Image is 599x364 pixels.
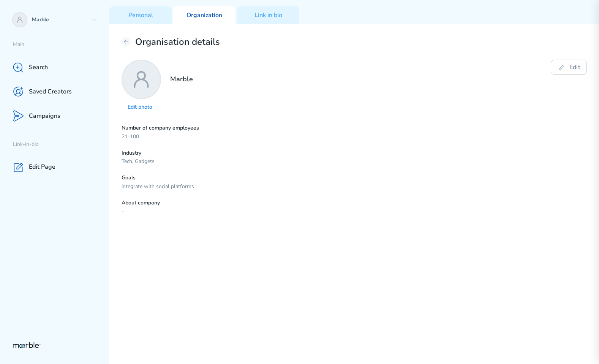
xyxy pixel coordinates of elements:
p: Main [13,41,109,48]
h2: Organisation details [135,36,220,47]
p: Edit Page [29,163,55,171]
button: Edit [551,60,587,75]
p: Goals [122,174,587,182]
p: - [122,208,587,215]
p: Link-in-bio [13,141,109,148]
p: Industry [122,150,587,157]
h2: Marble [170,75,193,112]
p: Organization [186,11,222,19]
p: Personal [128,11,153,19]
p: Campaigns [29,112,60,120]
p: Saved Creators [29,88,72,96]
p: Marble [32,16,88,24]
p: integrate with social platforms [122,183,587,190]
p: Search [29,63,48,71]
p: Number of company employees [122,125,587,132]
p: Link in bio [254,11,282,19]
p: 21-100 [122,133,587,141]
p: Edit photo [128,104,155,111]
p: About company [122,199,587,207]
p: Tech, Gadgets [122,158,587,165]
